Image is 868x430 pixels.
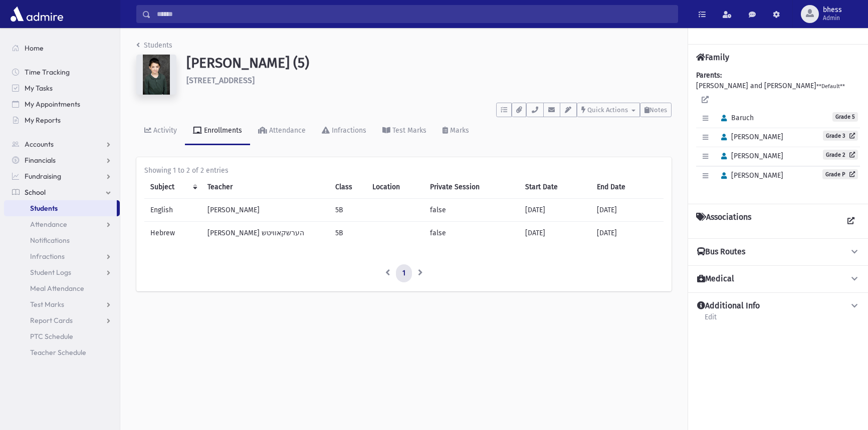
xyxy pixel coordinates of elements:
[136,117,185,145] a: Activity
[314,117,374,145] a: Infractions
[185,117,250,145] a: Enrollments
[717,171,783,180] span: [PERSON_NAME]
[696,247,860,257] button: Bus Routes
[591,176,664,199] th: End Date
[329,176,366,199] th: Class
[696,53,729,62] h4: Family
[591,199,664,222] td: [DATE]
[144,222,201,245] td: Hebrew
[696,70,860,196] div: [PERSON_NAME] and [PERSON_NAME]
[424,222,519,245] td: false
[519,199,591,222] td: [DATE]
[4,280,120,296] a: Meal Attendance
[4,168,120,184] a: Fundraising
[329,199,366,222] td: 5B
[704,311,717,329] a: Edit
[25,100,80,109] span: My Appointments
[4,200,117,216] a: Students
[4,64,120,80] a: Time Tracking
[374,117,435,145] a: Test Marks
[4,40,120,56] a: Home
[697,274,734,284] h4: Medical
[144,176,201,199] th: Subject
[151,126,177,135] div: Activity
[4,96,120,112] a: My Appointments
[25,116,61,125] span: My Reports
[25,172,61,181] span: Fundraising
[4,248,120,264] a: Infractions
[4,264,120,280] a: Student Logs
[30,284,84,293] span: Meal Attendance
[842,212,860,230] a: View all Associations
[25,84,53,93] span: My Tasks
[696,212,751,230] h4: Associations
[717,133,783,141] span: [PERSON_NAME]
[144,165,664,176] div: Showing 1 to 2 of 2 entries
[144,199,201,222] td: English
[4,296,120,312] a: Test Marks
[4,80,120,96] a: My Tasks
[697,301,760,311] h4: Additional Info
[649,106,667,114] span: Notes
[697,247,745,257] h4: Bus Routes
[330,126,366,135] div: Infractions
[4,152,120,168] a: Financials
[717,152,783,160] span: [PERSON_NAME]
[823,150,858,160] a: Grade 2
[519,222,591,245] td: [DATE]
[30,204,58,213] span: Students
[186,55,672,72] h1: [PERSON_NAME] (5)
[717,114,754,122] span: Baruch
[30,300,64,309] span: Test Marks
[696,274,860,284] button: Medical
[4,328,120,344] a: PTC Schedule
[823,14,842,22] span: Admin
[151,5,678,23] input: Search
[8,4,66,24] img: AdmirePro
[201,222,329,245] td: [PERSON_NAME] הערשקאוויטש
[30,220,67,229] span: Attendance
[390,126,426,135] div: Test Marks
[823,131,858,141] a: Grade 3
[250,117,314,145] a: Attendance
[640,103,672,117] button: Notes
[4,312,120,328] a: Report Cards
[30,252,65,261] span: Infractions
[696,301,860,311] button: Additional Info
[136,40,172,55] nav: breadcrumb
[30,332,73,341] span: PTC Schedule
[519,176,591,199] th: Start Date
[30,316,73,325] span: Report Cards
[136,41,172,50] a: Students
[396,264,412,282] a: 1
[4,136,120,152] a: Accounts
[25,156,56,165] span: Financials
[4,184,120,200] a: School
[591,222,664,245] td: [DATE]
[267,126,306,135] div: Attendance
[823,6,842,14] span: bhess
[25,44,44,53] span: Home
[832,112,858,122] span: Grade 5
[25,140,54,149] span: Accounts
[25,68,70,77] span: Time Tracking
[30,236,70,245] span: Notifications
[577,103,640,117] button: Quick Actions
[202,126,242,135] div: Enrollments
[587,106,628,114] span: Quick Actions
[329,222,366,245] td: 5B
[435,117,477,145] a: Marks
[424,176,519,199] th: Private Session
[30,348,86,357] span: Teacher Schedule
[696,71,722,80] b: Parents:
[25,188,46,197] span: School
[186,76,672,85] h6: [STREET_ADDRESS]
[201,176,329,199] th: Teacher
[30,268,71,277] span: Student Logs
[4,112,120,128] a: My Reports
[4,344,120,360] a: Teacher Schedule
[201,199,329,222] td: [PERSON_NAME]
[4,232,120,248] a: Notifications
[822,169,858,179] a: Grade P
[4,216,120,232] a: Attendance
